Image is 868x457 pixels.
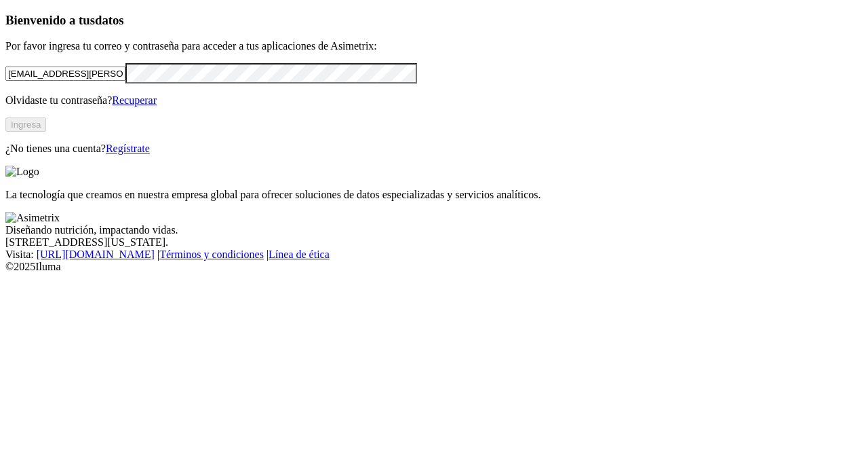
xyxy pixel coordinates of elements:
[5,67,125,81] input: Tu correo
[5,143,863,155] p: ¿No tienes una cuenta?
[159,249,264,260] a: Términos y condiciones
[106,143,150,154] a: Regístrate
[5,94,863,107] p: Olvidaste tu contraseña?
[37,249,155,260] a: [URL][DOMAIN_NAME]
[5,224,863,236] div: Diseñando nutrición, impactando vidas.
[5,249,863,261] div: Visita : | |
[269,249,330,260] a: Línea de ética
[112,94,157,106] a: Recuperar
[5,189,863,201] p: La tecnología que creamos en nuestra empresa global para ofrecer soluciones de datos especializad...
[5,236,863,249] div: [STREET_ADDRESS][US_STATE].
[5,261,863,273] div: © 2025 Iluma
[5,40,863,52] p: Por favor ingresa tu correo y contraseña para acceder a tus aplicaciones de Asimetrix:
[5,117,46,132] button: Ingresa
[5,212,60,224] img: Asimetrix
[5,13,863,28] h3: Bienvenido a tus
[5,166,39,178] img: Logo
[95,13,124,27] span: datos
